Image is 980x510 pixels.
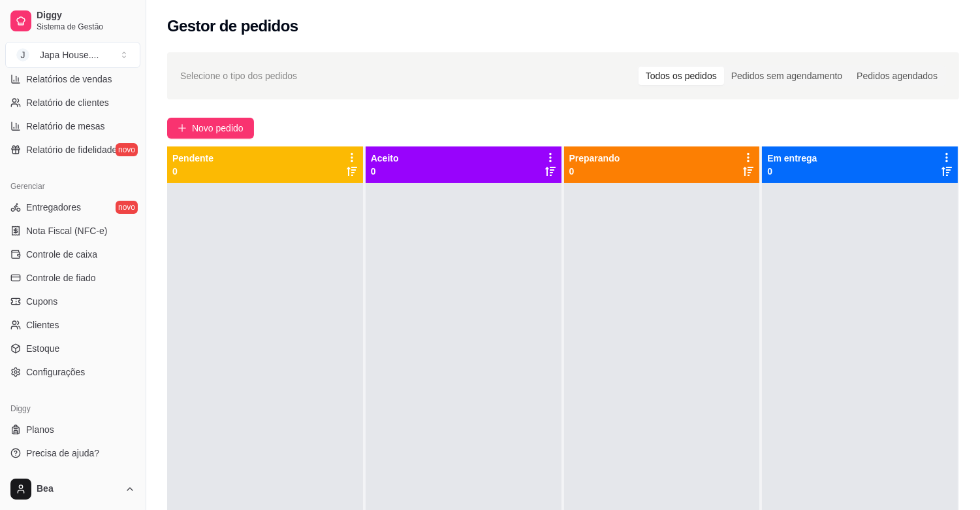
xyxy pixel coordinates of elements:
span: plus [178,124,187,133]
a: Controle de caixa [5,244,140,265]
a: DiggySistema de Gestão [5,5,140,37]
span: Relatório de fidelidade [26,143,117,156]
div: Diggy [5,398,140,419]
div: Pedidos sem agendamento [724,67,849,85]
button: Novo pedido [167,118,254,139]
span: Cupons [26,295,57,308]
div: Gerenciar [5,176,140,197]
span: Controle de fiado [26,271,96,284]
p: Em entrega [767,152,817,165]
div: Japa House. ... [40,48,99,61]
p: Pendente [172,152,213,165]
span: Selecione o tipo dos pedidos [180,69,297,83]
p: Preparando [569,152,620,165]
span: Estoque [26,342,59,355]
span: J [16,48,29,61]
span: Diggy [37,10,135,22]
h2: Gestor de pedidos [167,16,298,37]
a: Relatório de mesas [5,116,140,137]
a: Estoque [5,338,140,359]
button: Bea [5,473,140,505]
span: Precisa de ajuda? [26,447,99,460]
span: Nota Fiscal (NFC-e) [26,224,107,237]
div: Pedidos agendados [849,67,945,85]
span: Planos [26,423,54,436]
a: Clientes [5,314,140,335]
a: Cupons [5,291,140,312]
span: Relatórios de vendas [26,73,112,86]
a: Relatório de clientes [5,92,140,113]
span: Entregadores [26,201,81,214]
p: 0 [767,165,817,178]
p: 0 [172,165,213,178]
a: Controle de fiado [5,267,140,288]
span: Relatório de clientes [26,96,109,109]
a: Configurações [5,362,140,382]
span: Controle de caixa [26,248,97,261]
a: Precisa de ajuda? [5,443,140,464]
span: Clientes [26,318,59,331]
span: Relatório de mesas [26,120,105,133]
span: Configurações [26,365,85,379]
a: Nota Fiscal (NFC-e) [5,220,140,241]
a: Relatórios de vendas [5,69,140,90]
a: Planos [5,419,140,440]
p: 0 [371,165,399,178]
span: Bea [37,483,119,495]
a: Relatório de fidelidadenovo [5,139,140,160]
button: Select a team [5,42,140,68]
span: Sistema de Gestão [37,22,135,32]
div: Todos os pedidos [639,67,724,85]
a: Entregadoresnovo [5,197,140,218]
span: Novo pedido [192,121,244,135]
p: Aceito [371,152,399,165]
p: 0 [569,165,620,178]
